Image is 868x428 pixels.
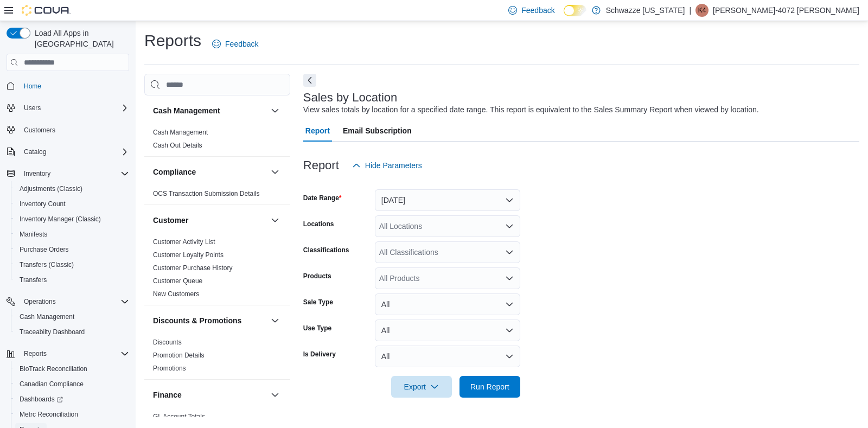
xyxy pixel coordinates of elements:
[269,214,282,227] button: Customer
[269,104,282,117] button: Cash Management
[15,228,52,241] a: Manifests
[375,346,520,367] button: All
[153,315,241,326] h3: Discounts & Promotions
[459,376,520,398] button: Run Report
[20,215,101,223] span: Inventory Manager (Classic)
[303,246,349,254] label: Classifications
[30,28,129,49] span: Load All Apps in [GEOGRAPHIC_DATA]
[11,392,133,407] a: Dashboards
[470,381,509,392] span: Run Report
[11,272,133,288] button: Transfers
[15,273,51,286] a: Transfers
[153,389,182,400] h3: Finance
[20,312,74,321] span: Cash Management
[153,105,220,116] h3: Cash Management
[521,5,554,16] span: Feedback
[15,362,92,375] a: BioTrack Reconciliation
[398,376,445,398] span: Export
[24,297,56,306] span: Operations
[153,215,266,226] button: Customer
[11,407,133,422] button: Metrc Reconciliation
[153,251,224,259] span: Customer Loyalty Points
[24,104,41,112] span: Users
[375,293,520,315] button: All
[20,365,87,373] span: BioTrack Reconciliation
[15,197,129,210] span: Inventory Count
[153,290,199,298] a: New Customers
[153,128,208,137] span: Cash Management
[11,227,133,242] button: Manifests
[20,395,63,404] span: Dashboards
[20,145,50,158] button: Catalog
[15,325,89,338] a: Traceabilty Dashboard
[144,336,290,379] div: Discounts & Promotions
[365,160,422,171] span: Hide Parameters
[20,295,129,308] span: Operations
[564,16,564,17] span: Dark Mode
[698,4,706,17] span: K4
[695,4,709,17] div: Karen-4072 Collazo
[22,5,71,16] img: Cova
[153,238,215,246] span: Customer Activity List
[208,33,263,55] a: Feedback
[11,361,133,376] button: BioTrack Reconciliation
[15,408,82,421] a: Metrc Reconciliation
[153,351,205,360] span: Promotion Details
[225,39,258,49] span: Feedback
[2,166,133,181] button: Inventory
[348,155,426,176] button: Hide Parameters
[303,272,331,280] label: Products
[2,100,133,116] button: Users
[11,257,133,272] button: Transfers (Classic)
[11,376,133,392] button: Canadian Compliance
[153,167,196,177] h3: Compliance
[15,197,70,210] a: Inventory Count
[153,290,199,298] span: New Customers
[303,220,334,228] label: Locations
[20,167,129,180] span: Inventory
[20,328,85,336] span: Traceabilty Dashboard
[153,264,233,272] a: Customer Purchase History
[20,124,60,137] a: Customers
[20,123,129,137] span: Customers
[15,310,129,323] span: Cash Management
[20,80,46,93] a: Home
[303,194,342,202] label: Date Range
[20,167,55,180] button: Inventory
[2,346,133,361] button: Reports
[505,248,514,257] button: Open list of options
[15,408,129,421] span: Metrc Reconciliation
[11,309,133,324] button: Cash Management
[15,393,129,406] span: Dashboards
[20,101,45,114] button: Users
[24,82,41,91] span: Home
[153,189,260,198] span: OCS Transaction Submission Details
[505,222,514,231] button: Open list of options
[303,350,336,359] label: Is Delivery
[15,273,129,286] span: Transfers
[153,338,182,346] a: Discounts
[375,189,520,211] button: [DATE]
[15,325,129,338] span: Traceabilty Dashboard
[15,258,129,271] span: Transfers (Classic)
[153,142,202,149] a: Cash Out Details
[153,105,266,116] button: Cash Management
[2,144,133,159] button: Catalog
[153,364,186,373] span: Promotions
[144,126,290,156] div: Cash Management
[15,213,129,226] span: Inventory Manager (Classic)
[153,352,205,359] a: Promotion Details
[11,196,133,212] button: Inventory Count
[15,362,129,375] span: BioTrack Reconciliation
[343,120,412,142] span: Email Subscription
[2,122,133,138] button: Customers
[15,393,67,406] a: Dashboards
[153,277,202,285] span: Customer Queue
[153,251,224,259] a: Customer Loyalty Points
[24,169,50,178] span: Inventory
[20,380,84,388] span: Canadian Compliance
[24,349,47,358] span: Reports
[2,78,133,93] button: Home
[305,120,330,142] span: Report
[20,260,74,269] span: Transfers (Classic)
